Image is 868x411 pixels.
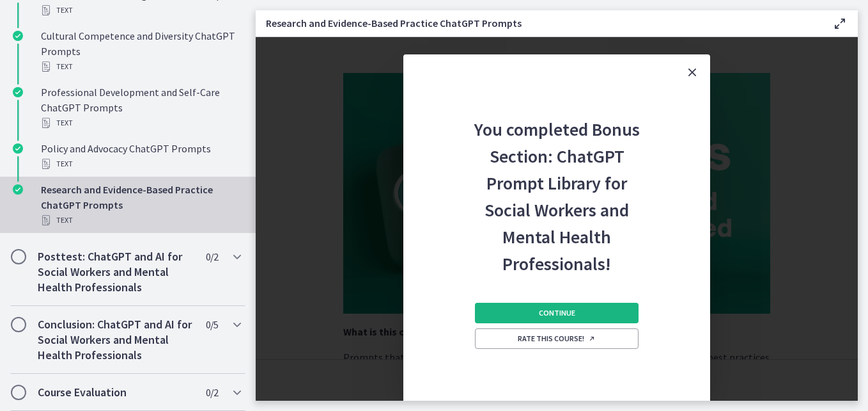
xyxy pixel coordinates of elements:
div: Cultural Competence and Diversity ChatGPT Prompts [41,28,240,74]
h2: Course Evaluation [38,385,194,400]
div: Text [41,59,240,74]
div: Professional Development and Self-Care ChatGPT Prompts [41,85,240,131]
h3: Research and Evidence-Based Practice ChatGPT Prompts [266,15,812,31]
i: Opens in a new window [588,335,596,342]
div: Text [41,156,240,172]
i: Completed [13,143,23,154]
i: Completed [13,87,23,97]
button: Continue [475,303,639,323]
h2: Posttest: ChatGPT and AI for Social Workers and Mental Health Professionals [38,249,194,295]
h2: Conclusion: ChatGPT and AI for Social Workers and Mental Health Professionals [38,317,194,363]
div: Text [41,213,240,228]
i: Completed [13,184,23,195]
div: Text [41,3,240,18]
button: Close [674,54,710,90]
div: Policy and Advocacy ChatGPT Prompts [41,141,240,172]
span: 0 / 2 [206,385,218,400]
div: Text [41,115,240,131]
a: Rate this course! Opens in a new window [475,328,639,349]
span: Rate this course! [518,334,596,344]
i: Completed [13,31,23,41]
div: Research and Evidence-Based Practice ChatGPT Prompts [41,182,240,228]
span: 0 / 5 [206,317,218,332]
span: 0 / 2 [206,249,218,264]
h2: You completed Bonus Section: ChatGPT Prompt Library for Social Workers and Mental Health Professi... [472,90,641,277]
span: Continue [539,308,575,318]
